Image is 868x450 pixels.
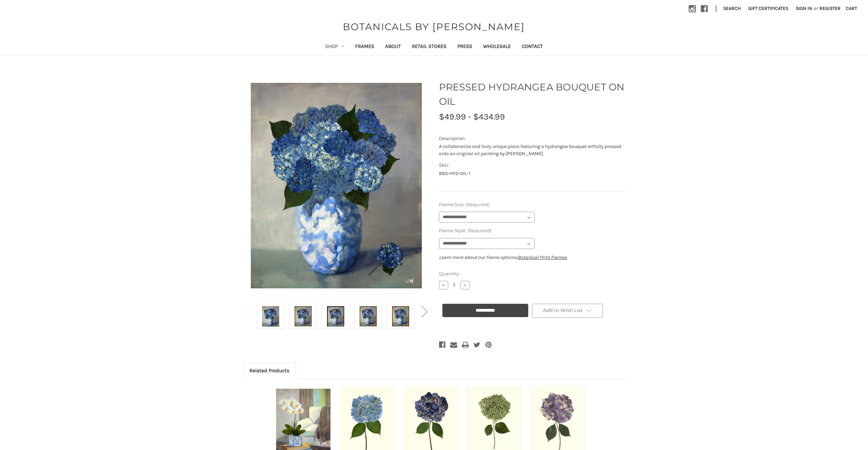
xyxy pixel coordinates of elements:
dt: Description [439,135,623,142]
label: Frame Size: [439,201,625,208]
button: Go to slide 2 of 2 [242,301,255,322]
li: | [713,3,720,14]
small: (Required) [466,202,490,207]
label: Frame Style: [439,227,625,234]
button: Go to slide 2 of 2 [417,301,431,322]
a: Shop [320,39,350,55]
img: Gold Bamboo Frame [392,305,409,328]
h1: PRESSED HYDRANGEA BOUQUET ON OIL [439,80,625,109]
span: Cart [846,5,857,11]
p: Learn more about our frame options: [439,254,625,261]
a: Press [452,39,478,55]
dd: BBS-HYD-OIL-1 [439,170,625,177]
a: Retail Stores [406,39,452,55]
a: About [380,39,406,55]
img: Black Frame [327,305,344,328]
a: Related Products [244,363,296,378]
a: Frames [350,39,380,55]
dt: SKU: [439,162,623,169]
a: Print [462,340,469,350]
a: Wholesale [478,39,516,55]
span: Add to Wish List [543,307,583,313]
div: A collaborative and truly unique piece featuring a hydrangea bouquet artfully pressed onto an ori... [439,143,625,157]
a: Botanical Print Frames [518,254,567,260]
img: Unframed [251,73,422,298]
a: BOTANICALS BY [PERSON_NAME] [339,20,528,34]
a: Add to Wish List [532,304,603,318]
img: Antique Gold Frame [295,305,312,328]
img: Burlewood Frame [360,305,377,328]
label: Quantity: [439,271,625,277]
small: (Required) [468,228,491,233]
span: or [813,5,819,12]
img: Unframed [262,305,279,328]
a: Contact [516,39,548,55]
span: $49.99 - $434.99 [439,112,505,122]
